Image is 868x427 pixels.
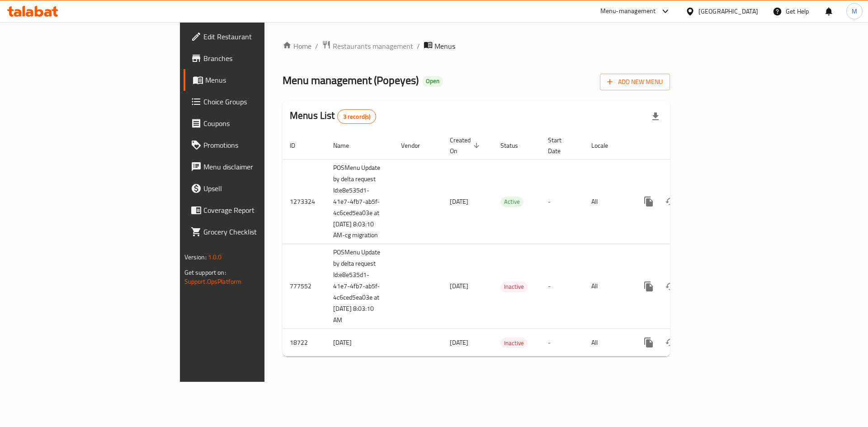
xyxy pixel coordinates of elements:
[660,191,681,212] button: Change Status
[584,329,631,357] td: All
[500,338,528,348] span: Inactive
[333,140,361,151] span: Name
[607,76,663,88] span: Add New Menu
[698,6,758,16] div: [GEOGRAPHIC_DATA]
[450,196,468,207] span: [DATE]
[645,106,666,127] div: Export file
[541,244,584,329] td: -
[184,47,325,69] a: Branches
[338,113,376,121] span: 3 record(s)
[184,221,325,243] a: Grocery Checklist
[290,140,307,151] span: ID
[203,140,318,150] span: Promotions
[283,40,670,52] nav: breadcrumb
[283,132,732,357] table: enhanced table
[203,226,318,237] span: Grocery Checklist
[591,140,620,151] span: Locale
[638,276,660,297] button: more
[184,134,325,156] a: Promotions
[401,140,432,151] span: Vendor
[205,75,318,85] span: Menus
[184,156,325,178] a: Menu disclaimer
[203,118,318,129] span: Coupons
[584,159,631,244] td: All
[337,109,377,124] div: Total records count
[208,251,222,263] span: 1.0.0
[631,132,732,160] th: Actions
[541,159,584,244] td: -
[500,197,524,207] span: Active
[660,332,681,353] button: Change Status
[450,337,468,348] span: [DATE]
[434,41,455,52] span: Menus
[326,244,394,329] td: POSMenu Update by delta request Id:e8e535d1-41e7-4fb7-ab5f-4c6ced5ea03e at [DATE] 8:03:10 AM
[184,267,226,278] span: Get support on:
[450,280,468,292] span: [DATE]
[638,191,660,212] button: more
[283,70,419,90] span: Menu management ( Popeyes )
[322,40,413,52] a: Restaurants management
[333,41,413,52] span: Restaurants management
[500,282,528,292] span: Inactive
[450,135,482,156] span: Created On
[184,91,325,113] a: Choice Groups
[541,329,584,357] td: -
[500,282,528,292] div: Inactive
[660,276,681,297] button: Change Status
[852,6,857,16] span: M
[184,251,207,263] span: Version:
[584,244,631,329] td: All
[184,69,325,91] a: Menus
[638,332,660,353] button: more
[326,329,394,357] td: [DATE]
[417,41,420,52] li: /
[203,53,318,64] span: Branches
[290,109,376,124] h2: Menus List
[203,31,318,42] span: Edit Restaurant
[203,183,318,194] span: Upsell
[203,161,318,172] span: Menu disclaimer
[600,6,656,17] div: Menu-management
[203,96,318,107] span: Choice Groups
[600,74,670,90] button: Add New Menu
[500,140,530,151] span: Status
[422,76,443,87] div: Open
[500,197,524,207] div: Active
[326,159,394,244] td: POSMenu Update by delta request Id:e8e535d1-41e7-4fb7-ab5f-4c6ced5ea03e at [DATE] 8:03:10 AM-cg m...
[184,199,325,221] a: Coverage Report
[500,338,528,348] div: Inactive
[184,113,325,134] a: Coupons
[548,135,573,156] span: Start Date
[184,26,325,47] a: Edit Restaurant
[184,276,242,287] a: Support.OpsPlatform
[203,205,318,216] span: Coverage Report
[422,77,443,85] span: Open
[184,178,325,199] a: Upsell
